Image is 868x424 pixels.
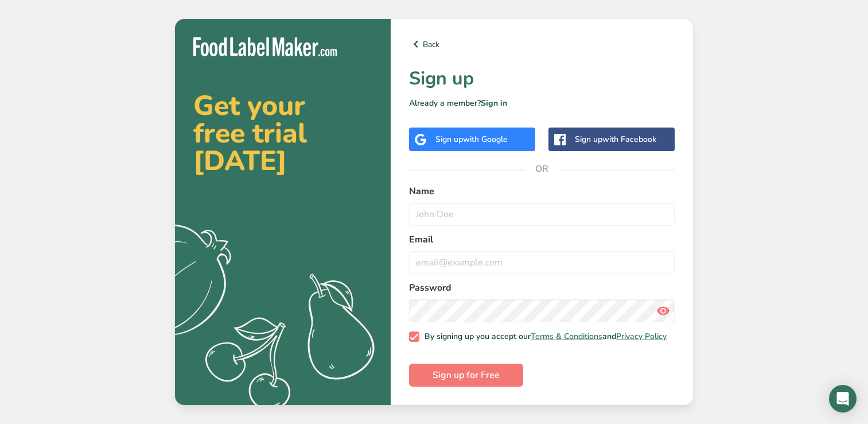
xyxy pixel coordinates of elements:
[463,134,508,145] span: with Google
[419,332,667,342] span: By signing up you accept our and
[193,37,337,56] img: Food Label Maker
[435,133,508,145] div: Sign up
[193,92,372,175] h2: Get your free trial [DATE]
[602,134,656,145] span: with Facebook
[531,331,602,342] a: Terms & Conditions
[409,97,675,109] p: Already a member?
[409,37,675,51] a: Back
[409,251,675,274] input: email@example.com
[409,184,675,198] label: Name
[409,281,675,295] label: Password
[409,364,523,387] button: Sign up for Free
[481,98,507,109] a: Sign in
[525,152,559,186] span: OR
[409,203,675,226] input: John Doe
[829,385,857,413] div: Open Intercom Messenger
[409,65,675,92] h1: Sign up
[616,331,667,342] a: Privacy Policy
[575,133,656,145] div: Sign up
[433,368,500,382] span: Sign up for Free
[409,233,675,246] label: Email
